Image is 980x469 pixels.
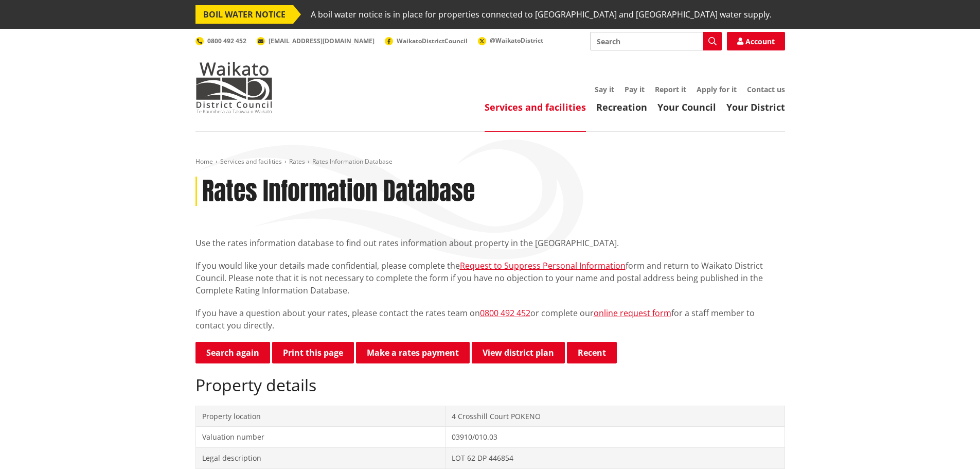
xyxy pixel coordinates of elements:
span: [EMAIL_ADDRESS][DOMAIN_NAME] [269,37,375,45]
a: Contact us [747,84,785,94]
td: Property location [195,406,446,427]
a: Home [195,157,213,166]
img: Waikato District Council - Te Kaunihera aa Takiwaa o Waikato [195,62,273,113]
td: Valuation number [195,427,446,448]
a: Account [727,32,785,50]
a: Recreation [596,101,647,113]
a: Apply for it [697,84,737,94]
td: Legal description [195,447,446,468]
a: 0800 492 452 [480,307,530,319]
span: Rates Information Database [312,157,393,166]
td: 4 Crosshill Court POKENO [446,406,785,427]
a: Say it [595,84,614,94]
p: If you have a question about your rates, please contact the rates team on or complete our for a s... [195,307,785,332]
h1: Rates Information Database [202,177,475,206]
a: online request form [594,307,671,319]
a: Services and facilities [220,157,282,166]
button: Recent [567,342,617,363]
a: Report it [655,84,686,94]
a: View district plan [472,342,565,363]
button: Print this page [272,342,354,363]
nav: breadcrumb [195,158,785,166]
p: If you would like your details made confidential, please complete the form and return to Waikato ... [195,259,785,297]
a: WaikatoDistrictCouncil [385,37,468,45]
input: Search input [590,32,722,50]
a: Make a rates payment [356,342,470,363]
a: Your District [726,101,785,113]
a: [EMAIL_ADDRESS][DOMAIN_NAME] [257,37,375,45]
td: 03910/010.03 [446,427,785,448]
td: LOT 62 DP 446854 [446,447,785,468]
a: Rates [289,157,305,166]
span: A boil water notice is in place for properties connected to [GEOGRAPHIC_DATA] and [GEOGRAPHIC_DAT... [311,5,772,24]
a: Your Council [657,101,716,113]
a: 0800 492 452 [195,37,246,45]
span: BOIL WATER NOTICE [195,5,293,24]
h2: Property details [195,375,785,395]
a: @WaikatoDistrict [478,36,543,45]
p: Use the rates information database to find out rates information about property in the [GEOGRAPHI... [195,237,785,249]
span: WaikatoDistrictCouncil [397,37,468,45]
span: 0800 492 452 [207,37,246,45]
a: Request to Suppress Personal Information [460,260,626,271]
a: Search again [195,342,270,363]
a: Services and facilities [485,101,586,113]
a: Pay it [625,84,645,94]
span: @WaikatoDistrict [490,36,543,45]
